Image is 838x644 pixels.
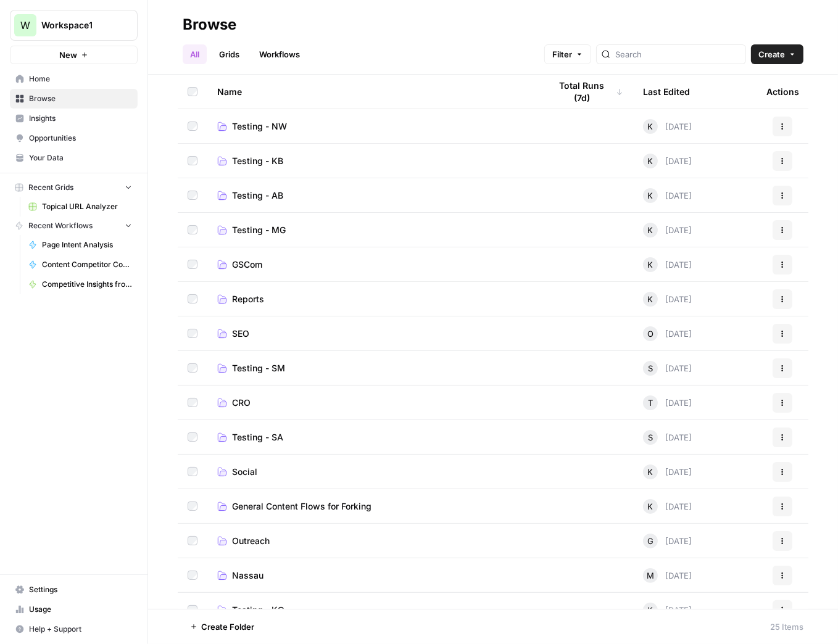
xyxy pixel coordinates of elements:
[29,73,132,85] span: Home
[29,584,132,595] span: Settings
[29,113,132,124] span: Insights
[643,430,692,445] div: [DATE]
[232,431,283,444] span: Testing - SA
[217,466,531,478] a: Social
[232,500,371,513] span: General Content Flows for Forking
[217,362,531,374] a: Testing - SM
[232,120,287,133] span: Testing - NW
[643,154,692,168] div: [DATE]
[10,128,138,148] a: Opportunities
[232,569,263,582] span: Nassau
[643,499,692,514] div: [DATE]
[232,362,285,374] span: Testing - SM
[648,397,653,409] span: T
[643,568,692,583] div: [DATE]
[10,600,138,619] a: Usage
[29,133,132,144] span: Opportunities
[232,189,283,202] span: Testing - AB
[232,466,257,478] span: Social
[10,109,138,128] a: Insights
[648,362,653,374] span: S
[10,46,138,64] button: New
[232,604,284,616] span: Testing - KO
[643,119,692,134] div: [DATE]
[212,44,247,64] a: Grids
[217,75,531,109] div: Name
[648,189,653,202] span: K
[29,93,132,104] span: Browse
[232,224,286,236] span: Testing - MG
[28,220,93,231] span: Recent Workflows
[643,395,692,410] div: [DATE]
[217,189,531,202] a: Testing - AB
[29,604,132,615] span: Usage
[232,293,264,305] span: Reports
[648,224,653,236] span: K
[751,44,803,64] button: Create
[217,569,531,582] a: Nassau
[217,224,531,236] a: Testing - MG
[550,75,623,109] div: Total Runs (7d)
[648,500,653,513] span: K
[10,148,138,168] a: Your Data
[23,275,138,294] a: Competitive Insights from Primary KW
[643,257,692,272] div: [DATE]
[770,621,803,633] div: 25 Items
[23,255,138,275] a: Content Competitor Comparison Report
[232,535,270,547] span: Outreach
[183,617,262,637] button: Create Folder
[217,604,531,616] a: Testing - KO
[29,624,132,635] span: Help + Support
[647,535,653,547] span: G
[23,197,138,217] a: Topical URL Analyzer
[10,580,138,600] a: Settings
[647,569,654,582] span: M
[648,431,653,444] span: S
[10,10,138,41] button: Workspace: Workspace1
[217,535,531,547] a: Outreach
[42,201,132,212] span: Topical URL Analyzer
[647,328,653,340] span: O
[10,69,138,89] a: Home
[648,604,653,616] span: K
[552,48,572,60] span: Filter
[232,328,249,340] span: SEO
[648,155,653,167] span: K
[232,155,283,167] span: Testing - KB
[217,120,531,133] a: Testing - NW
[766,75,799,109] div: Actions
[648,293,653,305] span: K
[217,431,531,444] a: Testing - SA
[232,397,251,409] span: CRO
[758,48,785,60] span: Create
[252,44,307,64] a: Workflows
[59,49,77,61] span: New
[41,19,116,31] span: Workspace1
[29,152,132,163] span: Your Data
[23,235,138,255] a: Page Intent Analysis
[217,258,531,271] a: GSCom
[643,75,690,109] div: Last Edited
[20,18,30,33] span: W
[183,44,207,64] a: All
[28,182,73,193] span: Recent Grids
[648,466,653,478] span: K
[643,361,692,376] div: [DATE]
[615,48,741,60] input: Search
[643,534,692,548] div: [DATE]
[544,44,591,64] button: Filter
[648,120,653,133] span: K
[10,178,138,197] button: Recent Grids
[643,464,692,479] div: [DATE]
[10,619,138,639] button: Help + Support
[183,15,236,35] div: Browse
[201,621,254,633] span: Create Folder
[217,155,531,167] a: Testing - KB
[217,328,531,340] a: SEO
[10,89,138,109] a: Browse
[643,326,692,341] div: [DATE]
[217,397,531,409] a: CRO
[42,259,132,270] span: Content Competitor Comparison Report
[643,188,692,203] div: [DATE]
[10,217,138,235] button: Recent Workflows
